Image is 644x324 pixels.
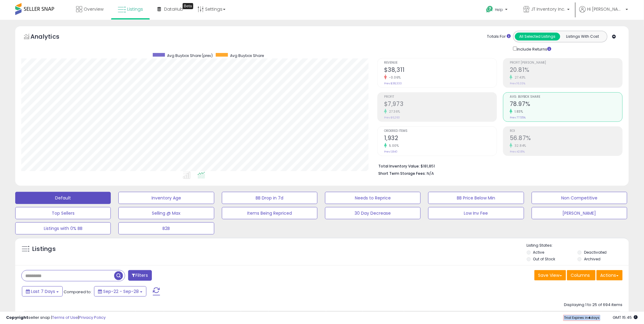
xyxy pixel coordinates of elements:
h2: 1,932 [384,135,497,143]
div: Displaying 1 to 25 of 694 items [564,302,623,308]
div: seller snap | | [6,315,106,321]
small: 32.84% [513,143,526,148]
b: 4 [588,315,591,320]
span: Profit [384,95,497,99]
button: Listings with 0% BB [15,222,111,234]
button: Non Competitive [532,192,627,204]
button: BB Price Below Min [428,192,524,204]
button: Low Inv Fee [428,207,524,219]
button: Filters [128,270,152,281]
a: Hi [PERSON_NAME] [579,6,628,20]
strong: Copyright [6,315,28,320]
span: Hi [PERSON_NAME] [587,6,624,12]
span: Listings [127,6,143,12]
b: Short Term Storage Fees: [378,171,426,176]
span: DataHub [164,6,183,12]
button: Last 7 Days [22,286,63,297]
div: Include Returns [509,45,559,52]
button: Actions [597,270,623,280]
span: Avg. Buybox Share [510,95,622,99]
h2: 78.97% [510,100,622,109]
span: Sep-22 - Sep-28 [103,288,139,294]
i: Get Help [486,5,494,13]
button: BB Drop in 7d [222,192,317,204]
span: Compared to: [64,289,92,295]
button: Top Sellers [15,207,111,219]
button: Inventory Age [118,192,214,204]
h5: Analytics [30,32,71,42]
span: Revenue [384,61,497,65]
button: Items Being Repriced [222,207,317,219]
small: Prev: $38,333 [384,82,402,85]
small: Prev: 42.81% [510,150,525,153]
span: ROI [510,129,622,133]
div: Tooltip anchor [183,3,193,9]
small: Prev: 77.55% [510,116,526,119]
a: Terms of Use [52,315,78,320]
h2: 20.81% [510,66,622,75]
small: Prev: 16.33% [510,82,525,85]
span: Avg Buybox Share (prev) [167,53,213,58]
small: -0.06% [387,75,401,80]
label: Active [533,250,544,255]
span: Trial Expires in days [564,315,600,320]
button: All Selected Listings [515,33,560,40]
a: Help [481,1,514,20]
button: Needs to Reprice [325,192,421,204]
h2: 56.87% [510,135,622,143]
small: Prev: 1,840 [384,150,397,153]
button: [PERSON_NAME] [532,207,627,219]
button: 30 Day Decrease [325,207,421,219]
h5: Listings [32,245,56,253]
span: Ordered Items [384,129,497,133]
span: JT Inventory Inc. [531,6,565,12]
span: Avg Buybox Share [230,53,264,58]
button: Sep-22 - Sep-28 [94,286,146,297]
span: 2025-10-6 15:45 GMT [613,315,638,320]
p: Listing States: [527,243,629,248]
small: 27.36% [387,109,400,114]
span: Profit [PERSON_NAME] [510,61,622,65]
small: Prev: $6,260 [384,116,400,119]
button: Default [15,192,111,204]
span: Columns [571,272,590,278]
span: Help [495,7,503,12]
small: 5.00% [387,143,399,148]
small: 1.83% [513,109,523,114]
button: Columns [567,270,596,280]
small: 27.43% [513,75,526,80]
span: Last 7 Days [31,288,55,294]
label: Deactivated [584,250,607,255]
span: Overview [84,6,103,12]
label: Out of Stock [533,256,555,262]
button: B2B [118,222,214,234]
li: $181,851 [378,162,618,169]
label: Archived [584,256,600,262]
button: Save View [534,270,566,280]
span: N/A [427,171,434,176]
a: Privacy Policy [79,315,106,320]
h2: $38,311 [384,66,497,75]
div: Totals For [487,34,511,40]
b: Total Inventory Value: [378,164,420,169]
button: Selling @ Max [118,207,214,219]
button: Listings With Cost [560,33,605,40]
h2: $7,973 [384,100,497,109]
